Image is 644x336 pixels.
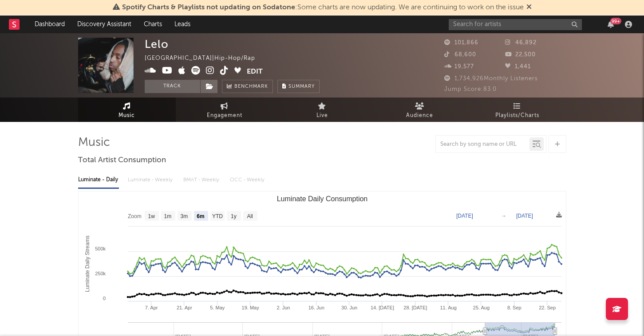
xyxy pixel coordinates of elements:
[495,110,539,121] span: Playlists/Charts
[176,98,273,122] a: Engagement
[277,305,290,310] text: 2. Jun
[444,40,478,46] span: 101,866
[122,4,295,11] span: Spotify Charts & Playlists not updating on Sodatone
[222,80,273,93] a: Benchmark
[148,213,155,219] text: 1w
[456,213,473,219] text: [DATE]
[308,305,324,310] text: 16. Jun
[84,235,90,292] text: Luminate Daily Streams
[180,213,188,219] text: 3m
[444,76,538,82] span: 1,734,926 Monthly Listeners
[138,16,168,33] a: Charts
[164,213,171,219] text: 1m
[197,213,204,219] text: 6m
[507,305,521,310] text: 8. Sep
[247,213,253,219] text: All
[371,98,469,122] a: Audience
[505,52,536,58] span: 22,500
[608,21,614,28] button: 99+
[273,98,371,122] a: Live
[28,16,71,33] a: Dashboard
[234,82,268,92] span: Benchmark
[103,296,105,301] text: 0
[516,213,533,219] text: [DATE]
[145,53,265,64] div: [GEOGRAPHIC_DATA] | Hip-Hop/Rap
[119,110,135,121] span: Music
[78,172,119,188] div: Luminate - Daily
[444,64,474,70] span: 19,577
[341,305,357,310] text: 30. Jun
[145,305,158,310] text: 7. Apr
[505,40,537,46] span: 46,892
[436,141,529,148] input: Search by song name or URL
[610,18,621,24] div: 99 +
[122,4,524,11] span: : Some charts are now updating. We are continuing to work on the issue
[277,80,320,93] button: Summary
[469,98,566,122] a: Playlists/Charts
[78,155,166,166] span: Total Artist Consumption
[526,4,532,11] span: Dismiss
[370,305,394,310] text: 14. [DATE]
[444,86,497,92] span: Jump Score: 83.0
[210,305,225,310] text: 5. May
[501,213,506,219] text: →
[145,38,169,51] div: Lelo
[145,80,200,93] button: Track
[288,84,315,89] span: Summary
[316,110,328,121] span: Live
[212,213,222,219] text: YTD
[505,64,531,70] span: 1,441
[231,213,237,219] text: 1y
[177,305,192,310] text: 21. Apr
[444,52,476,58] span: 68,600
[128,213,142,219] text: Zoom
[277,195,367,203] text: Luminate Daily Consumption
[539,305,556,310] text: 22. Sep
[473,305,489,310] text: 25. Aug
[168,16,197,33] a: Leads
[403,305,427,310] text: 28. [DATE]
[71,16,138,33] a: Discovery Assistant
[449,19,582,30] input: Search for artists
[95,271,106,276] text: 250k
[241,305,259,310] text: 19. May
[78,98,176,122] a: Music
[247,66,263,77] button: Edit
[95,246,106,251] text: 500k
[207,110,242,121] span: Engagement
[440,305,456,310] text: 11. Aug
[406,110,433,121] span: Audience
